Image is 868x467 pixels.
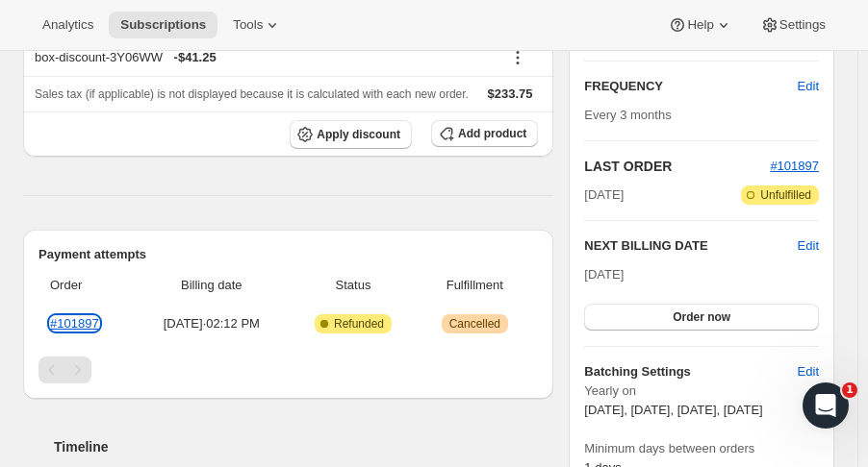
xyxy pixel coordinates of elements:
[798,362,819,381] span: Edit
[290,120,412,149] button: Apply discount
[798,236,819,256] button: Edit
[295,276,412,295] span: Status
[221,12,294,38] button: Tools
[422,276,526,295] span: Fulfillment
[54,437,553,456] h2: Timeline
[584,108,671,122] span: Every 3 months
[803,382,849,429] iframe: Intercom live chat
[584,362,797,381] h6: Batching Settings
[140,276,284,295] span: Billing date
[317,127,400,142] span: Apply discount
[431,120,538,147] button: Add product
[42,17,93,33] span: Analytics
[584,381,819,401] span: Yearly on
[35,87,469,101] span: Sales tax (if applicable) is not displayed because it is calculated with each new order.
[109,12,217,38] button: Subscriptions
[584,185,624,205] span: [DATE]
[798,77,819,96] span: Edit
[38,264,134,307] th: Order
[233,17,263,33] span: Tools
[584,403,762,417] span: [DATE], [DATE], [DATE], [DATE]
[749,12,837,38] button: Settings
[584,157,770,176] h2: LAST ORDER
[35,48,491,67] div: box-discount-3Y06WW
[334,316,384,332] span: Refunded
[140,314,284,333] span: [DATE] · 02:12 PM
[786,356,830,387] button: Edit
[786,71,830,102] button: Edit
[50,316,99,331] a: #101897
[584,77,797,96] h2: FREQUENCY
[584,236,797,256] h2: NEXT BILLING DATE
[760,187,811,203] span: Unfulfilled
[449,316,500,332] span: Cancelled
[488,86,533,101] span: $233.75
[174,48,217,67] span: - $41.25
[673,309,730,325] span: Order now
[842,382,857,398] span: 1
[584,304,819,331] button: Order now
[458,126,526,141] span: Add product
[687,17,713,33] span: Help
[656,12,744,38] button: Help
[120,17,206,33] span: Subscriptions
[38,245,538,264] h2: Payment attempts
[770,157,819,176] button: #101897
[584,439,819,458] span: Minimum days between orders
[779,17,826,33] span: Settings
[31,12,105,38] button: Analytics
[584,267,624,282] span: [DATE]
[38,356,538,383] nav: Pagination
[770,159,819,173] a: #101897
